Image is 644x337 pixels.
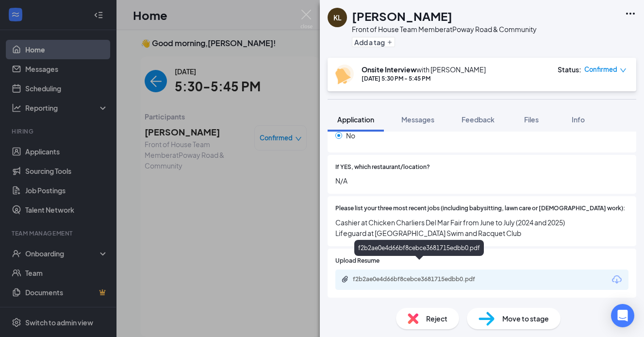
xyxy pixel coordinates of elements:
span: Feedback [462,115,495,124]
button: PlusAdd a tag [352,37,395,47]
span: Files [524,115,539,124]
div: [DATE] 5:30 PM - 5:45 PM [362,74,486,83]
span: N/A [335,175,628,186]
span: Messages [401,115,434,124]
span: down [620,67,627,74]
a: Paperclipf2b2ae0e4d66bf8cebce3681715edbb0.pdf [341,275,498,285]
svg: Plus [387,39,393,45]
div: KL [333,13,342,22]
span: Confirmed [584,65,617,74]
div: Front of House Team Member at Poway Road & Community [352,24,537,34]
b: Onsite Interview [362,65,416,74]
span: Application [337,115,374,124]
svg: Download [611,274,623,286]
span: Cashier at Chicken Charliers Del Mar Fair from June to July (2024 and 2025) Lifeguard at [GEOGRAP... [335,217,628,238]
div: Status : [558,65,581,74]
div: f2b2ae0e4d66bf8cebce3681715edbb0.pdf [353,275,489,283]
svg: Ellipses [625,8,636,19]
span: Move to stage [502,313,549,324]
svg: Paperclip [341,275,349,283]
span: No [346,130,355,141]
span: Info [572,115,585,124]
h1: [PERSON_NAME] [352,8,452,24]
div: with [PERSON_NAME] [362,65,486,74]
span: If YES, which restaurant/location? [335,163,430,172]
div: Open Intercom Messenger [611,304,634,327]
div: f2b2ae0e4d66bf8cebce3681715edbb0.pdf [354,240,484,256]
span: Reject [426,313,447,324]
span: Upload Resume [335,256,380,266]
span: Please list your three most recent jobs (including babysitting, lawn care or [DEMOGRAPHIC_DATA] w... [335,204,625,213]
